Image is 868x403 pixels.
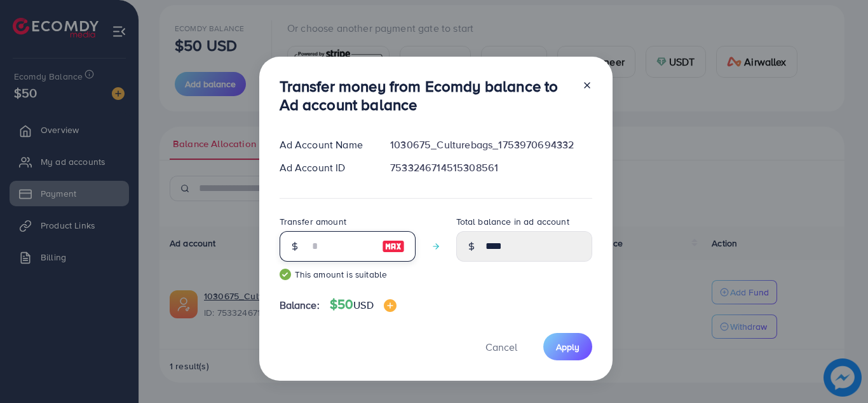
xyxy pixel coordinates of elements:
[380,160,602,175] div: 7533246714515308561
[280,268,416,281] small: This amount is suitable
[280,215,346,228] label: Transfer amount
[269,138,381,152] div: Ad Account Name
[556,341,580,353] span: Apply
[280,298,320,313] span: Balance:
[280,269,291,280] img: guide
[330,297,397,313] h4: $50
[382,239,405,254] img: image
[543,333,592,360] button: Apply
[280,77,572,114] h3: Transfer money from Ecomdy balance to Ad account balance
[384,299,397,312] img: image
[353,298,373,312] span: USD
[470,333,533,360] button: Cancel
[269,160,381,175] div: Ad Account ID
[485,340,517,354] span: Cancel
[380,138,602,152] div: 1030675_Culturebags_1753970694332
[456,215,569,228] label: Total balance in ad account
